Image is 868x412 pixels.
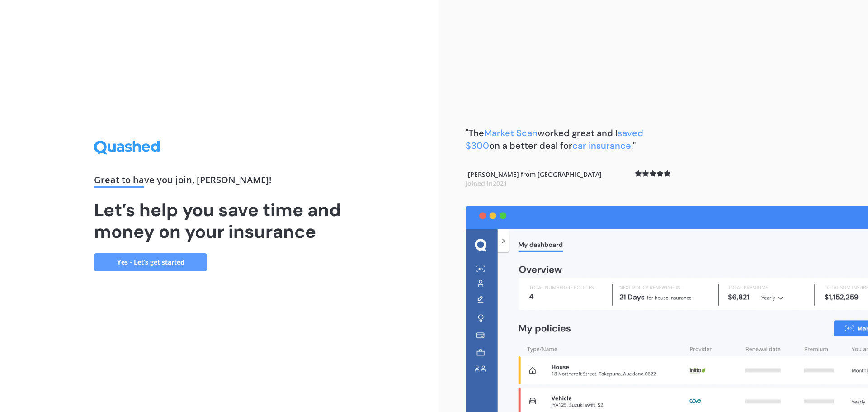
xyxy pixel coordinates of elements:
[94,175,344,188] div: Great to have you join , [PERSON_NAME] !
[466,127,643,152] b: "The worked great and I on a better deal for ."
[484,127,538,139] span: Market Scan
[94,199,344,242] h1: Let’s help you save time and money on your insurance
[466,127,643,152] span: saved $300
[466,170,602,188] b: - [PERSON_NAME] from [GEOGRAPHIC_DATA]
[466,179,507,188] span: Joined in 2021
[572,140,631,152] span: car insurance
[466,206,868,412] img: dashboard.webp
[94,253,207,271] a: Yes - Let’s get started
